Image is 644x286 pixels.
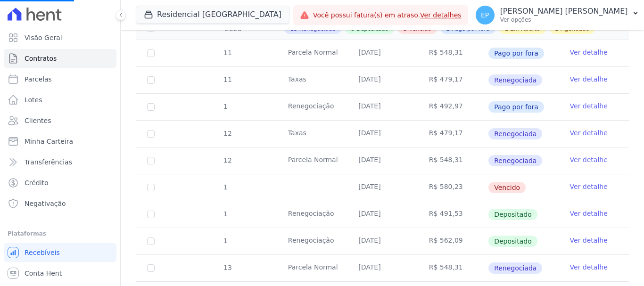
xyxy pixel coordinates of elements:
[147,264,155,272] input: Só é possível selecionar pagamentos em aberto
[147,157,155,164] input: Só é possível selecionar pagamentos em aberto
[488,262,542,274] span: Renegociada
[136,6,289,24] button: Residencial [GEOGRAPHIC_DATA]
[488,209,537,220] span: Depositado
[25,199,66,208] span: Negativação
[481,12,489,18] span: EP
[277,147,347,174] td: Parcela Normal
[347,121,417,147] td: [DATE]
[488,48,544,59] span: Pago por fora
[488,128,542,139] span: Renegociada
[223,49,232,57] span: 11
[4,173,116,192] a: Crédito
[223,264,232,271] span: 13
[147,184,155,191] input: default
[223,76,232,83] span: 11
[488,236,537,247] span: Depositado
[4,153,116,172] a: Transferências
[418,94,488,120] td: R$ 492,97
[488,182,526,193] span: Vencido
[223,210,228,218] span: 1
[4,49,116,68] a: Contratos
[418,147,488,174] td: R$ 548,31
[223,183,228,191] span: 1
[570,101,608,111] a: Ver detalhe
[488,101,544,113] span: Pago por fora
[277,40,347,66] td: Parcela Normal
[313,10,462,20] span: Você possui fatura(s) em atraso.
[223,156,232,164] span: 12
[570,262,608,272] a: Ver detalhe
[25,74,52,84] span: Parcelas
[223,130,232,137] span: 12
[418,40,488,66] td: R$ 548,31
[570,182,608,191] a: Ver detalhe
[25,95,42,105] span: Lotes
[347,40,417,66] td: [DATE]
[4,132,116,151] a: Minha Carteira
[4,70,116,89] a: Parcelas
[25,137,73,146] span: Minha Carteira
[25,33,62,42] span: Visão Geral
[570,48,608,57] a: Ver detalhe
[277,121,347,147] td: Taxas
[25,157,72,167] span: Transferências
[570,155,608,164] a: Ver detalhe
[418,67,488,93] td: R$ 479,17
[8,228,113,239] div: Plataformas
[147,76,155,84] input: Só é possível selecionar pagamentos em aberto
[488,74,542,86] span: Renegociada
[223,103,228,110] span: 1
[570,209,608,218] a: Ver detalhe
[277,67,347,93] td: Taxas
[570,128,608,138] a: Ver detalhe
[570,74,608,84] a: Ver detalhe
[570,236,608,245] a: Ver detalhe
[418,201,488,228] td: R$ 491,53
[420,11,462,19] a: Ver detalhes
[277,255,347,281] td: Parcela Normal
[4,28,116,47] a: Visão Geral
[347,174,417,201] td: [DATE]
[147,237,155,245] input: Só é possível selecionar pagamentos em aberto
[25,248,60,257] span: Recebíveis
[500,16,628,24] p: Ver opções
[147,103,155,111] input: Só é possível selecionar pagamentos em aberto
[418,121,488,147] td: R$ 479,17
[418,174,488,201] td: R$ 580,23
[25,116,51,125] span: Clientes
[488,155,542,166] span: Renegociada
[4,243,116,262] a: Recebíveis
[4,111,116,130] a: Clientes
[4,90,116,109] a: Lotes
[347,94,417,120] td: [DATE]
[25,269,62,278] span: Conta Hent
[277,201,347,228] td: Renegociação
[25,54,57,63] span: Contratos
[4,194,116,213] a: Negativação
[500,7,628,16] p: [PERSON_NAME] [PERSON_NAME]
[347,147,417,174] td: [DATE]
[147,211,155,218] input: Só é possível selecionar pagamentos em aberto
[277,228,347,254] td: Renegociação
[418,255,488,281] td: R$ 548,31
[418,228,488,254] td: R$ 562,09
[4,264,116,283] a: Conta Hent
[147,49,155,57] input: Só é possível selecionar pagamentos em aberto
[347,228,417,254] td: [DATE]
[25,178,49,188] span: Crédito
[347,201,417,228] td: [DATE]
[347,67,417,93] td: [DATE]
[147,130,155,138] input: Só é possível selecionar pagamentos em aberto
[347,255,417,281] td: [DATE]
[223,237,228,245] span: 1
[277,94,347,120] td: Renegociação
